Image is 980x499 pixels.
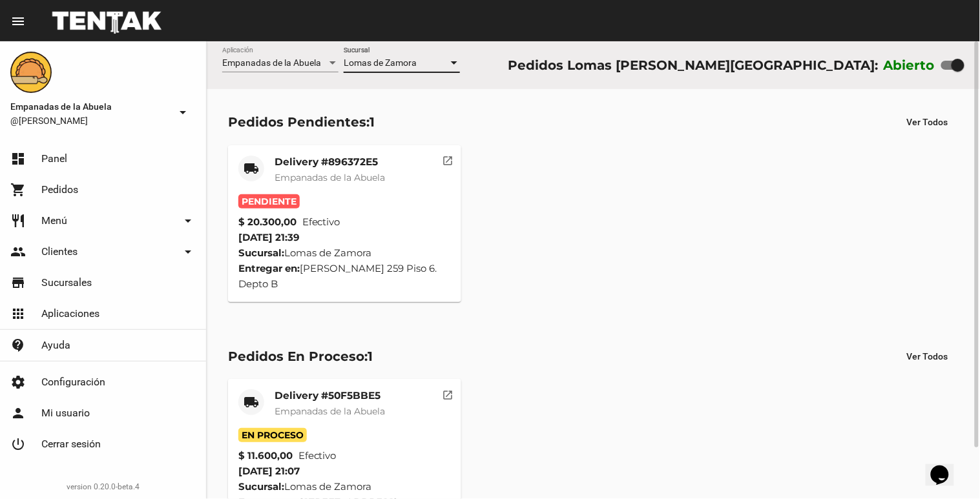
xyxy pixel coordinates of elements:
span: 1 [370,114,375,130]
mat-icon: open_in_new [443,387,454,399]
span: Empanadas de la Abuela [275,172,385,183]
span: Ver Todos [907,351,948,362]
mat-card-title: Delivery #896372E5 [275,156,385,168]
span: Aplicaciones [41,307,99,320]
mat-icon: contact_support [10,338,26,353]
iframe: chat widget [926,447,967,486]
strong: Sucursal: [238,247,284,259]
span: Clientes [41,245,78,258]
div: Pedidos Lomas [PERSON_NAME][GEOGRAPHIC_DATA]: [508,55,878,76]
div: Lomas de Zamora [238,245,451,261]
mat-icon: store [10,275,26,290]
span: @[PERSON_NAME] [10,114,170,127]
img: f0136945-ed32-4f7c-91e3-a375bc4bb2c5.png [10,52,52,93]
mat-icon: dashboard [10,151,26,167]
span: Menú [41,214,67,227]
mat-icon: people [10,244,26,260]
strong: $ 20.300,00 [238,214,297,230]
span: Ver Todos [907,117,948,127]
span: Configuración [41,376,105,389]
div: version 0.20.0-beta.4 [10,480,196,493]
strong: Entregar en: [238,262,300,274]
span: Sucursales [41,276,92,289]
mat-icon: local_shipping [244,161,259,176]
span: 1 [368,349,373,364]
mat-icon: shopping_cart [10,182,26,198]
button: Ver Todos [897,110,959,134]
div: Pedidos En Proceso: [228,346,373,367]
span: Pedidos [41,183,78,196]
div: Lomas de Zamora [238,479,451,494]
span: Cerrar sesión [41,438,101,451]
span: Efectivo [302,214,340,230]
div: [PERSON_NAME] 259 Piso 6. Depto B [238,261,451,292]
mat-icon: arrow_drop_down [175,105,191,120]
span: [DATE] 21:07 [238,465,300,477]
strong: Sucursal: [238,480,284,493]
span: Empanadas de la Abuela [10,99,170,114]
mat-icon: open_in_new [443,153,454,165]
span: En Proceso [238,428,307,442]
div: Pedidos Pendientes: [228,112,375,132]
mat-icon: restaurant [10,213,26,229]
label: Abierto [884,55,935,76]
mat-icon: apps [10,306,26,321]
button: Ver Todos [897,345,959,368]
span: [DATE] 21:39 [238,231,300,243]
span: Ayuda [41,339,70,352]
mat-card-title: Delivery #50F5BBE5 [275,389,385,402]
strong: $ 11.600,00 [238,448,293,463]
span: Efectivo [298,448,337,463]
mat-icon: power_settings_new [10,436,26,452]
span: Empanadas de la Abuela [222,57,321,68]
mat-icon: arrow_drop_down [180,213,196,229]
mat-icon: local_shipping [244,394,259,410]
span: Lomas de Zamora [344,57,417,68]
mat-icon: menu [10,14,26,29]
mat-icon: settings [10,374,26,390]
mat-icon: arrow_drop_down [180,244,196,260]
span: Empanadas de la Abuela [275,405,385,417]
span: Panel [41,152,67,165]
mat-icon: person [10,405,26,421]
span: Mi usuario [41,407,90,420]
span: Pendiente [238,194,300,209]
